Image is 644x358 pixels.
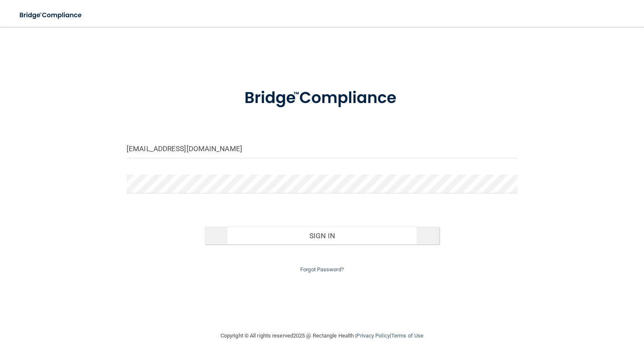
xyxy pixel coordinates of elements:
[13,7,90,24] img: bridge_compliance_login_screen.278c3ca4.svg
[169,322,475,349] div: Copyright © All rights reserved 2025 @ Rectangle Health | |
[356,332,390,339] a: Privacy Policy
[228,77,417,119] img: bridge_compliance_login_screen.278c3ca4.svg
[205,227,439,245] button: Sign In
[300,266,344,273] a: Forgot Password?
[127,139,517,158] input: Email
[499,299,634,332] iframe: Drift Widget Chat Controller
[391,332,423,339] a: Terms of Use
